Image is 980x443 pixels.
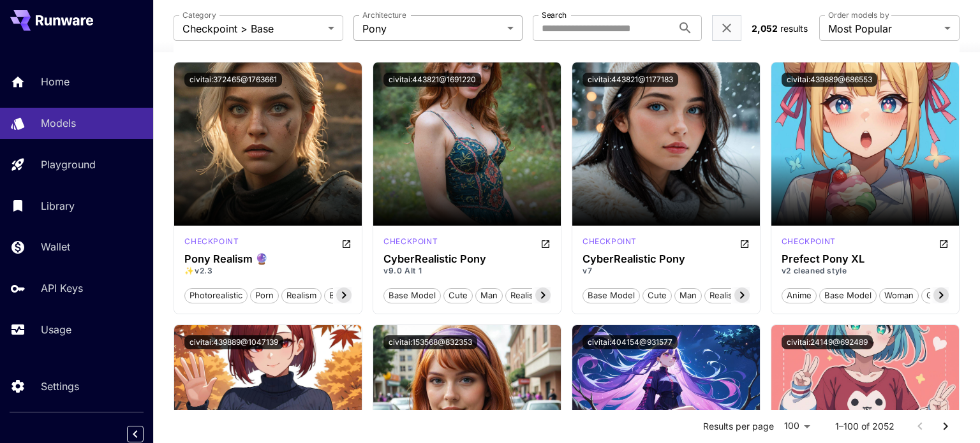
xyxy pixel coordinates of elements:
[782,289,816,302] span: anime
[341,236,352,251] button: Open in CivitAI
[41,280,83,296] p: API Keys
[41,198,75,214] p: Library
[782,265,949,277] p: v2 cleaned style
[643,289,671,302] span: cute
[583,265,750,277] p: v7
[782,253,949,265] h3: Prefect Pony XL
[41,379,79,394] p: Settings
[642,287,672,303] button: cute
[324,287,382,303] button: base model
[583,253,750,265] h3: CyberRealistic Pony
[780,23,808,34] span: results
[184,287,248,303] button: photorealistic
[184,265,352,277] p: ✨v2.3
[819,287,877,303] button: base model
[41,115,76,131] p: Models
[184,335,283,349] button: civitai:439889@1047139
[444,289,472,302] span: cute
[675,289,701,302] span: man
[383,73,481,87] button: civitai:443821@1691220
[184,236,239,251] div: Pony
[782,335,873,349] button: civitai:24149@692489
[443,287,473,303] button: cute
[939,236,949,251] button: Open in CivitAI
[583,236,637,251] div: Pony
[880,289,918,302] span: woman
[127,426,144,442] button: Collapse sidebar
[362,21,502,36] span: Pony
[782,236,836,251] div: Pony
[184,236,239,247] p: checkpoint
[583,289,639,302] span: base model
[383,335,477,349] button: civitai:153568@832353
[41,322,71,337] p: Usage
[583,335,678,349] button: civitai:404154@931577
[583,73,678,87] button: civitai:443821@1177183
[506,289,547,302] span: realistic
[182,10,216,20] label: Category
[383,287,441,303] button: base model
[282,289,321,302] span: realism
[828,10,889,20] label: Order models by
[251,289,278,302] span: porn
[41,157,96,172] p: Playground
[782,73,877,87] button: civitai:439889@686553
[383,265,551,277] p: v9.0 Alt 1
[325,289,381,302] span: base model
[384,289,440,302] span: base model
[184,73,282,87] button: civitai:372465@1763661
[779,417,815,435] div: 100
[185,289,247,302] span: photorealistic
[922,289,949,302] span: girls
[41,239,70,254] p: Wallet
[674,287,702,303] button: man
[383,253,551,265] h3: CyberRealistic Pony
[476,289,502,302] span: man
[739,236,750,251] button: Open in CivitAI
[828,21,939,36] span: Most Popular
[752,23,778,34] span: 2,052
[703,420,774,433] p: Results per page
[879,287,919,303] button: woman
[281,287,322,303] button: realism
[250,287,279,303] button: porn
[704,287,746,303] button: realistic
[583,287,640,303] button: base model
[383,236,438,247] p: checkpoint
[782,287,817,303] button: anime
[835,420,895,433] p: 1–100 of 2052
[583,236,637,247] p: checkpoint
[719,20,734,36] button: Clear filters (2)
[41,74,70,89] p: Home
[540,236,551,251] button: Open in CivitAI
[184,253,352,265] h3: Pony Realism 🔮
[921,287,949,303] button: girls
[383,236,438,251] div: Pony
[820,289,876,302] span: base model
[933,414,958,439] button: Go to next page
[505,287,547,303] button: realistic
[182,21,322,36] span: Checkpoint > Base
[362,10,406,20] label: Architecture
[705,289,746,302] span: realistic
[475,287,503,303] button: man
[782,236,836,247] p: checkpoint
[542,10,567,20] label: Search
